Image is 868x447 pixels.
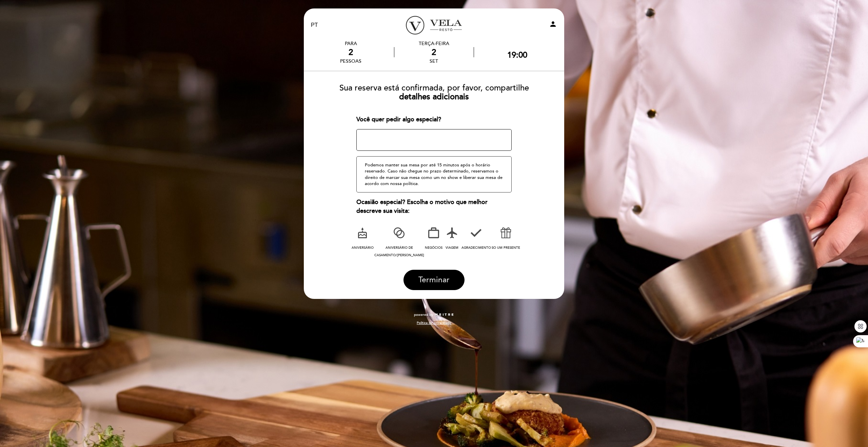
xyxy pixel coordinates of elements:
[394,47,473,57] div: 2
[417,321,451,325] a: Política de privacidade
[356,198,512,215] div: Ocasião especial? Escolha o motivo que melhor descreve sua visita:
[340,41,361,46] div: PARA
[461,246,491,250] span: AGRADECIMENTO
[549,20,557,31] button: person
[374,246,424,258] span: ANIVERSÁRIO DE CASAMENTO/[PERSON_NAME]
[549,20,557,28] i: person
[356,156,512,192] div: Podemos manter sua mesa por até 15 minutos após o horário reservado. Caso não chegue no prazo det...
[435,313,454,317] img: MEITRE
[414,312,433,317] span: powered by
[394,41,473,46] div: Terça-feira
[507,50,527,60] div: 19:00
[425,246,442,250] span: NEGÓCIOS
[414,312,454,317] a: powered by
[403,270,465,290] button: Terminar
[352,246,374,250] span: ANIVERSÁRIO
[339,83,529,93] span: Sua reserva está confirmada, por favor, compartilhe
[446,246,458,250] span: VIAGEM
[356,115,512,124] div: Você quer pedir algo especial?
[392,16,476,35] a: Vela Restó
[399,92,469,102] b: detalhes adicionais
[340,47,361,57] div: 2
[394,58,473,64] div: set
[340,58,361,64] div: pessoas
[418,275,450,285] span: Terminar
[492,246,520,250] span: SO UM PRESENTE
